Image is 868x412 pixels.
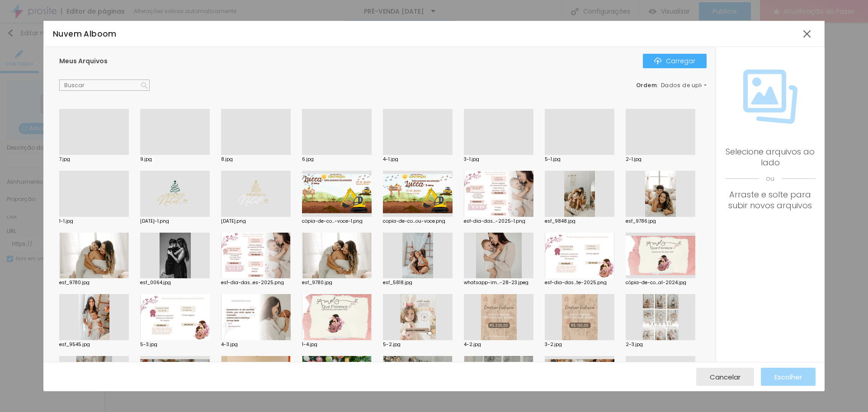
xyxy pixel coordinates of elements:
[464,341,481,348] font: 4-2.jpg
[302,279,332,286] font: esf_9780.jpg
[59,156,70,163] font: 7.jpg
[545,279,607,286] font: esf-dia-das...te-2025.png
[59,341,90,348] font: esf_9545.jpg
[221,218,246,225] font: [DATE].png
[464,279,528,286] font: whatsapp-im...-28-23.jpeg
[59,279,90,286] font: esf_9780.jpg
[140,156,152,163] font: 9.jpg
[626,218,656,225] font: esf_9786.jpg
[302,341,317,348] font: 1-4.jpg
[383,156,398,163] font: 4-1.jpg
[743,70,797,124] img: Ícone
[661,81,713,89] font: Dados de upload
[302,156,314,163] font: 6.jpg
[59,80,150,91] input: Buscar
[545,156,561,163] font: 5-1.jpg
[221,279,284,286] font: esf-dia-das...es-2025.png
[654,57,661,65] img: Ícone
[140,279,171,286] font: esf_0064.jpg
[545,341,562,348] font: 3-2.jpg
[221,341,238,348] font: 4-3.jpg
[59,218,73,225] font: 1-1.jpg
[383,341,401,348] font: 5-2.jpg
[53,28,117,39] font: Nuvem Alboom
[464,156,479,163] font: 3-1.jpg
[761,368,816,386] button: Escolher
[626,341,643,348] font: 2-3.jpg
[302,218,363,225] font: cópia-de-co...-voce-1.png
[774,372,802,382] font: Escolher
[140,218,169,225] font: [DATE]-1.png
[710,372,741,382] font: Cancelar
[59,56,108,66] font: Meus Arquivos
[141,82,147,89] img: Ícone
[726,146,815,168] font: Selecione arquivos ao lado
[626,156,642,163] font: 2-1.jpg
[626,279,686,286] font: cópia-de-co...al-2024.jpg
[464,218,525,225] font: esf-dia-das...-2025-1.png
[383,218,445,225] font: copia-de-co...ou-voce.png
[643,54,707,68] button: ÍconeCarregar
[766,174,774,183] font: ou
[140,341,157,348] font: 5-3.jpg
[383,279,412,286] font: esf_5818.jpg
[221,156,233,163] font: 8.jpg
[636,81,657,89] font: Ordem
[696,368,754,386] button: Cancelar
[545,218,576,225] font: esf_9848.jpg
[666,56,695,66] font: Carregar
[728,189,812,211] font: Arraste e solte para subir novos arquivos
[657,81,659,89] font: :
